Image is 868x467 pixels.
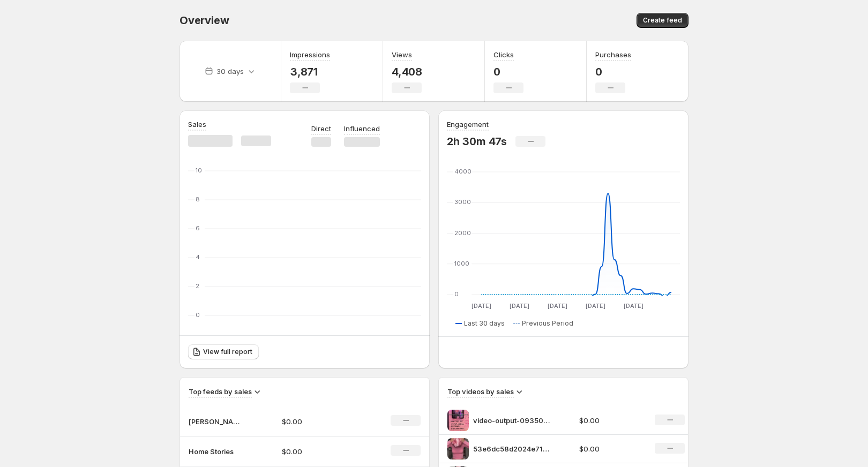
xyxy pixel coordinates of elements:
p: 53e6dc58d2024e7184ff46ce34cced60 [473,443,553,454]
a: View full report [188,344,259,359]
button: Create feed [637,13,689,28]
p: Influenced [344,123,380,134]
text: 10 [196,167,202,174]
text: [DATE] [586,302,605,310]
h3: Top feeds by sales [189,386,252,397]
text: [DATE] [472,302,491,310]
text: 4000 [454,168,472,175]
img: video-output-09350AF6-882D-4E04-A52A-B6507D4EF509-1 2 [447,410,469,431]
text: [DATE] [510,302,529,310]
p: Direct [311,123,331,134]
p: 0 [493,65,523,78]
text: 0 [196,311,200,319]
p: 2h 30m 47s [447,135,507,148]
p: $0.00 [579,443,642,454]
text: 6 [196,224,200,232]
h3: Views [392,49,412,60]
p: 4,408 [392,65,422,78]
h3: Purchases [595,49,631,60]
span: View full report [203,348,252,356]
text: 3000 [454,198,471,206]
text: 2 [196,282,199,290]
p: $0.00 [282,446,358,457]
span: Last 30 days [464,319,505,328]
p: $0.00 [579,415,642,426]
p: $0.00 [282,416,358,427]
text: 8 [196,195,200,203]
text: 4 [196,253,200,261]
p: [PERSON_NAME] [189,416,242,427]
text: 1000 [454,260,469,267]
img: 53e6dc58d2024e7184ff46ce34cced60 [447,438,469,460]
h3: Engagement [447,119,489,130]
h3: Impressions [290,49,330,60]
h3: Clicks [493,49,514,60]
p: 30 days [216,66,244,77]
p: Home Stories [189,446,242,457]
h3: Top videos by sales [447,386,514,397]
span: Overview [179,14,229,27]
p: video-output-09350AF6-882D-4E04-A52A-B6507D4EF509-1 2 [473,415,553,426]
h3: Sales [188,119,206,130]
span: Create feed [643,16,682,25]
text: 2000 [454,229,471,237]
text: [DATE] [548,302,567,310]
span: Previous Period [522,319,573,328]
p: 3,871 [290,65,330,78]
text: [DATE] [624,302,643,310]
text: 0 [454,290,459,298]
p: 0 [595,65,631,78]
